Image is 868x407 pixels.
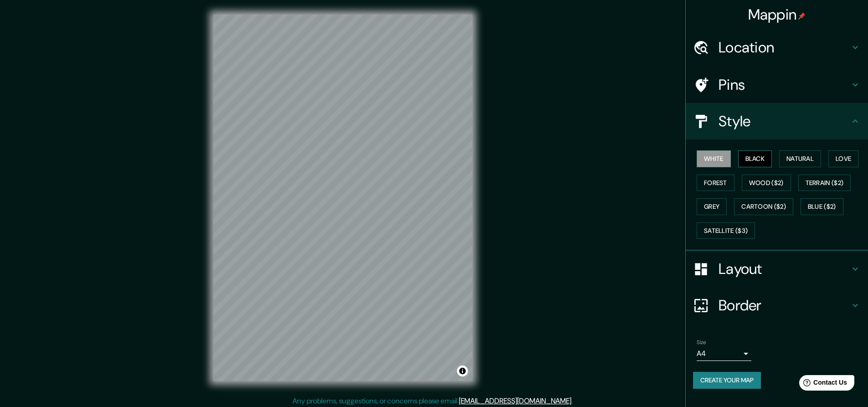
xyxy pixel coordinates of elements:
[686,251,868,287] div: Layout
[697,346,751,361] div: A4
[574,396,576,407] div: .
[697,198,727,215] button: Grey
[719,296,850,314] h4: Border
[798,175,851,191] button: Terrain ($2)
[686,103,868,139] div: Style
[697,222,755,239] button: Satellite ($3)
[719,112,850,130] h4: Style
[697,339,706,346] label: Size
[828,150,858,167] button: Love
[734,198,793,215] button: Cartoon ($2)
[693,372,761,389] button: Create your map
[798,12,806,20] img: pin-icon.png
[213,15,473,381] canvas: Map
[697,175,734,191] button: Forest
[697,150,731,167] button: White
[801,198,843,215] button: Blue ($2)
[719,260,850,278] h4: Layout
[573,396,574,407] div: .
[459,396,571,406] a: [EMAIL_ADDRESS][DOMAIN_NAME]
[787,371,858,397] iframe: Help widget launcher
[738,150,772,167] button: Black
[748,5,806,24] h4: Mappin
[719,38,850,57] h4: Location
[742,175,791,191] button: Wood ($2)
[779,150,821,167] button: Natural
[719,76,850,94] h4: Pins
[293,396,573,407] p: Any problems, suggestions, or concerns please email .
[686,287,868,324] div: Border
[686,29,868,66] div: Location
[457,366,468,376] button: Toggle attribution
[686,67,868,103] div: Pins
